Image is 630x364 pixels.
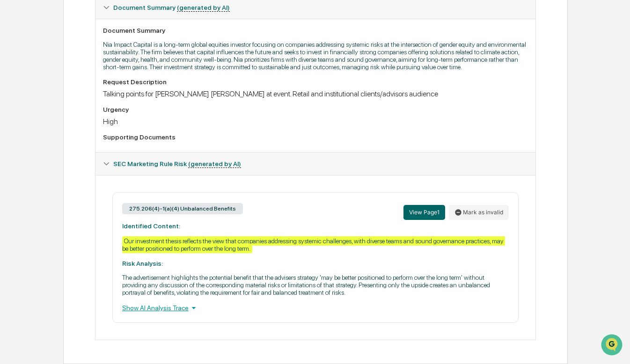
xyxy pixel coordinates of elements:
p: The advertisement highlights the potential benefit that the advisers strategy 'may be better posi... [122,274,509,296]
button: Start new chat [159,74,170,86]
span: Data Lookup [19,136,59,145]
div: We're available if you need us! [32,81,118,88]
span: SEC Marketing Rule Risk [113,160,241,167]
img: 1746055101610-c473b297-6a78-478c-a979-82029cc54cd1 [9,72,26,88]
div: Talking points for [PERSON_NAME] [PERSON_NAME] at event. Retail and institutional clients/advisor... [103,89,528,98]
button: Mark as invalid [449,205,509,220]
p: How can we help? [9,20,170,35]
div: 275.206(4)-1(a)(4) Unbalanced Benefits [122,203,243,214]
div: Request Description [103,78,528,86]
span: Pylon [93,159,113,166]
div: Our investment thesis reflects the view that companies addressing systemic challenges, with diver... [122,236,505,253]
span: Document Summary [113,4,230,11]
u: (generated by AI) [177,4,230,12]
iframe: Open customer support [600,333,625,358]
span: Preclearance [19,118,60,127]
div: SEC Marketing Rule Risk (generated by AI) [95,153,535,175]
a: 🗄️Attestations [64,114,120,131]
div: Urgency [103,106,528,113]
p: Nia Impact Capital is a long-term global equities investor focusing on companies addressing syste... [103,41,528,71]
a: Powered byPylon [66,158,113,166]
div: 🖐️ [9,119,17,126]
div: Start new chat [32,72,154,81]
a: 🔎Data Lookup [6,132,63,149]
div: Document Summary (generated by AI) [95,175,535,340]
strong: Risk Analysis: [122,260,163,267]
div: High [103,117,528,126]
button: View Page1 [403,205,445,220]
a: 🖐️Preclearance [6,114,64,131]
div: Document Summary [103,27,528,34]
u: (generated by AI) [188,160,241,168]
div: 🔎 [9,137,17,144]
div: Supporting Documents [103,133,528,141]
span: Attestations [77,118,116,127]
strong: Identified Content: [122,222,180,230]
div: Show AI Analysis Trace [122,303,509,313]
div: Document Summary (generated by AI) [95,19,535,152]
div: 🗄️ [68,119,75,126]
